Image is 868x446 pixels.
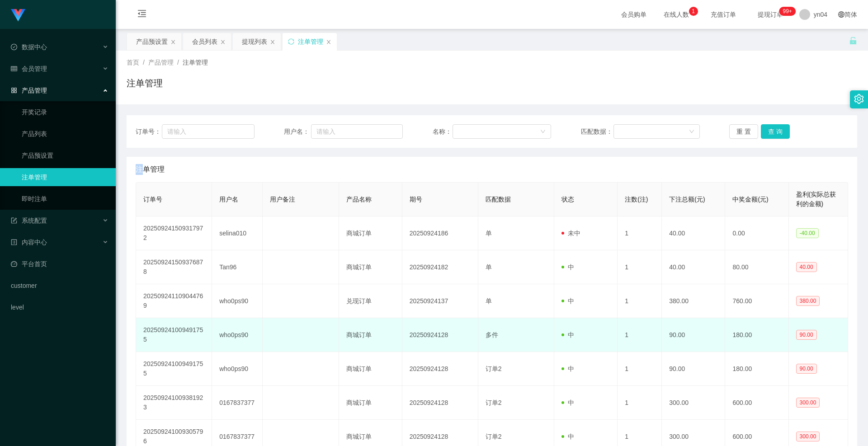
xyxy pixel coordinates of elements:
[311,124,403,139] input: 请输入
[796,228,819,238] span: -40.00
[618,318,662,352] td: 1
[270,196,295,203] span: 用户备注
[669,196,705,203] span: 下注总额(元)
[540,129,546,135] i: 图标: down
[22,168,108,186] a: 注单管理
[486,230,492,237] span: 单
[486,297,492,305] span: 单
[11,87,47,94] span: 产品管理
[183,59,208,66] span: 注单管理
[136,250,212,284] td: 202509241509376878
[339,386,402,420] td: 商城订单
[127,59,139,66] span: 首页
[212,284,263,318] td: who0ps90
[410,196,422,203] span: 期号
[22,190,108,208] a: 即时注单
[662,318,725,352] td: 90.00
[284,127,311,136] span: 用户名：
[849,37,857,45] i: 图标: unlock
[732,196,768,203] span: 中奖金额(元)
[561,365,574,372] span: 中
[11,255,108,273] a: 图标: dashboard平台首页
[22,125,108,143] a: 产品列表
[346,196,372,203] span: 产品名称
[162,124,254,139] input: 请输入
[136,318,212,352] td: 202509241009491755
[212,352,263,386] td: who0ps90
[486,399,502,406] span: 订单2
[725,386,788,420] td: 600.00
[22,146,108,164] a: 产品预设置
[11,65,47,72] span: 会员管理
[136,284,212,318] td: 202509241109044769
[219,196,238,203] span: 用户名
[729,124,758,139] button: 重 置
[402,318,478,352] td: 20250924128
[143,59,145,66] span: /
[692,7,695,16] p: 1
[339,216,402,250] td: 商城订单
[753,11,788,18] span: 提现订单
[662,386,725,420] td: 300.00
[662,352,725,386] td: 90.00
[796,191,836,207] span: 盈利(实际总获利的金额)
[838,11,844,18] i: 图标: global
[402,284,478,318] td: 20250924137
[561,263,574,271] span: 中
[220,39,226,45] i: 图标: close
[433,127,453,136] span: 名称：
[618,216,662,250] td: 1
[402,386,478,420] td: 20250924128
[212,386,263,420] td: 0167837377
[11,277,108,295] a: customer
[618,250,662,284] td: 1
[288,38,294,45] i: 图标: sync
[706,11,741,18] span: 充值订单
[618,352,662,386] td: 1
[339,284,402,318] td: 兑现订单
[339,352,402,386] td: 商城订单
[618,284,662,318] td: 1
[725,352,788,386] td: 180.00
[402,216,478,250] td: 20250924186
[561,331,574,338] span: 中
[212,250,263,284] td: Tan96
[796,432,820,441] span: 300.00
[192,33,217,50] div: 会员列表
[136,352,212,386] td: 202509241009491755
[212,216,263,250] td: selina010
[561,297,574,305] span: 中
[127,76,163,90] h1: 注单管理
[561,433,574,440] span: 中
[725,318,788,352] td: 180.00
[339,250,402,284] td: 商城订单
[796,364,817,374] span: 90.00
[561,230,580,237] span: 未中
[854,94,864,104] i: 图标: setting
[148,59,174,66] span: 产品管理
[618,386,662,420] td: 1
[136,127,162,136] span: 订单号：
[402,352,478,386] td: 20250924128
[136,164,165,175] span: 注单管理
[486,263,492,271] span: 单
[11,9,25,22] img: logo.9652507e.png
[486,196,511,203] span: 匹配数据
[11,43,47,51] span: 数据中心
[689,7,698,16] sup: 1
[298,33,323,50] div: 注单管理
[143,196,162,203] span: 订单号
[725,216,788,250] td: 0.00
[136,216,212,250] td: 202509241509317972
[127,0,157,29] i: 图标: menu-fold
[402,250,478,284] td: 20250924182
[796,330,817,340] span: 90.00
[22,103,108,121] a: 开奖记录
[136,386,212,420] td: 202509241009381923
[659,11,693,18] span: 在线人数
[581,127,613,136] span: 匹配数据：
[561,196,574,203] span: 状态
[796,296,820,306] span: 380.00
[486,331,498,338] span: 多件
[11,217,47,224] span: 系统配置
